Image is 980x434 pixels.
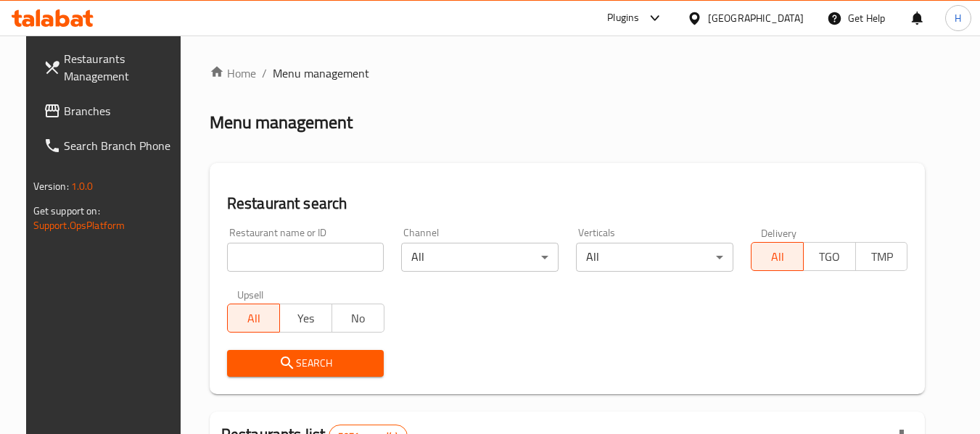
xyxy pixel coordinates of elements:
[862,246,902,267] span: TMP
[32,93,190,128] a: Branches
[32,41,190,93] a: Restaurants Management
[757,246,798,267] span: All
[761,228,797,238] label: Delivery
[33,216,125,235] a: Support.OpsPlatform
[708,10,804,26] div: [GEOGRAPHIC_DATA]
[227,243,384,272] input: Search for restaurant name or ID..
[64,102,178,120] span: Branches
[286,308,326,329] span: Yes
[227,193,908,214] h2: Restaurant search
[810,246,850,267] span: TGO
[576,243,733,272] div: All
[955,10,961,26] span: H
[210,111,353,134] h2: Menu management
[607,9,639,27] div: Plugins
[279,304,332,333] button: Yes
[64,137,178,154] span: Search Branch Phone
[239,354,373,372] span: Search
[332,304,384,333] button: No
[262,64,267,82] li: /
[751,242,804,271] button: All
[71,177,94,196] span: 1.0.0
[237,289,264,299] label: Upsell
[401,243,559,272] div: All
[32,128,190,163] a: Search Branch Phone
[210,64,256,82] a: Home
[227,304,280,333] button: All
[855,242,908,271] button: TMP
[803,242,856,271] button: TGO
[33,201,100,220] span: Get support on:
[64,50,178,85] span: Restaurants Management
[210,64,926,82] nav: breadcrumb
[227,350,384,377] button: Search
[338,308,379,329] span: No
[234,308,274,329] span: All
[273,64,369,82] span: Menu management
[33,177,69,196] span: Version:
